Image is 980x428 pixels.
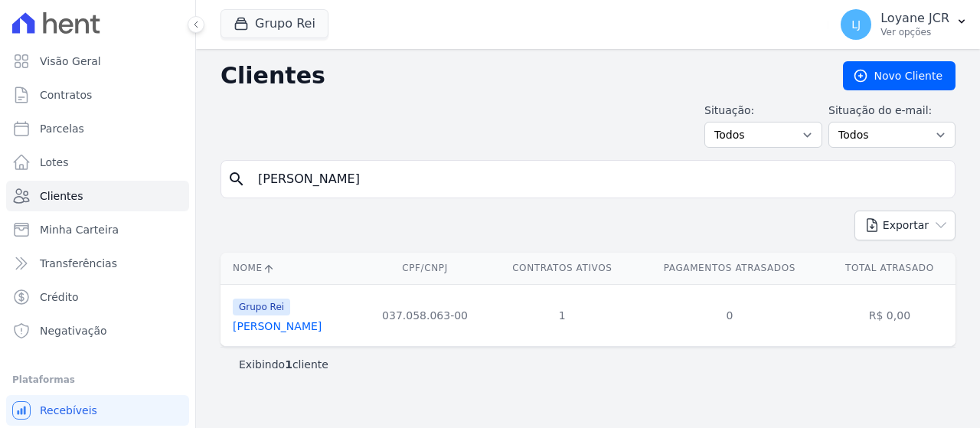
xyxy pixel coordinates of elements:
a: Parcelas [6,113,189,144]
span: Minha Carteira [40,222,119,237]
span: Contratos [40,87,92,103]
i: search [227,170,246,188]
a: [PERSON_NAME] [233,320,322,332]
span: Clientes [40,188,83,204]
th: Nome [220,253,361,284]
p: Exibindo cliente [239,357,328,372]
a: Novo Cliente [843,61,955,90]
a: Clientes [6,181,189,211]
th: CPF/CNPJ [361,253,488,284]
a: Transferências [6,248,189,279]
p: Ver opções [880,26,949,38]
h2: Clientes [220,62,818,90]
label: Situação: [704,103,822,119]
span: Transferências [40,256,117,271]
span: Crédito [40,289,79,305]
span: LJ [851,19,861,30]
button: Grupo Rei [220,9,328,38]
button: LJ Loyane JCR Ver opções [828,3,980,46]
td: 037.058.063-00 [361,284,488,346]
th: Contratos Ativos [489,253,635,284]
label: Situação do e-mail: [828,103,955,119]
th: Pagamentos Atrasados [635,253,824,284]
a: Visão Geral [6,46,189,77]
a: Negativação [6,315,189,346]
a: Crédito [6,282,189,312]
input: Buscar por nome, CPF ou e-mail [249,164,949,194]
b: 1 [285,358,292,371]
a: Lotes [6,147,189,178]
span: Lotes [40,155,69,170]
span: Grupo Rei [233,299,290,315]
div: Plataformas [12,371,183,389]
span: Negativação [40,323,107,338]
span: Visão Geral [40,54,101,69]
p: Loyane JCR [880,11,949,26]
button: Exportar [854,211,955,240]
th: Total Atrasado [824,253,955,284]
a: Minha Carteira [6,214,189,245]
td: 0 [635,284,824,346]
a: Contratos [6,80,189,110]
td: 1 [489,284,635,346]
span: Recebíveis [40,403,97,418]
span: Parcelas [40,121,84,136]
a: Recebíveis [6,395,189,426]
td: R$ 0,00 [824,284,955,346]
